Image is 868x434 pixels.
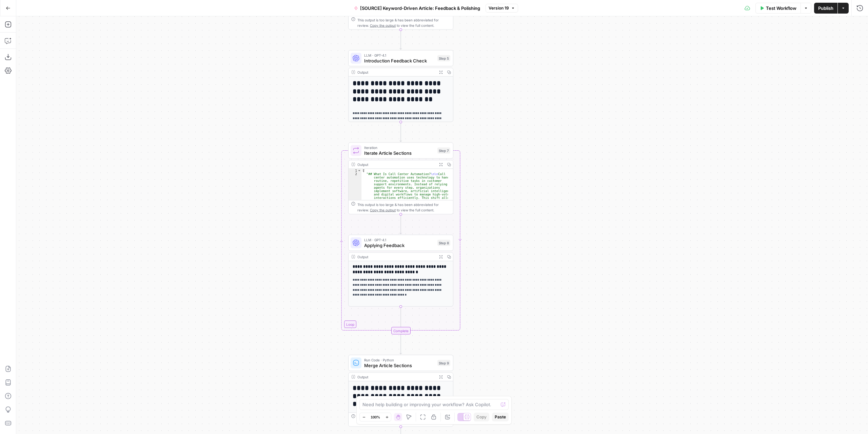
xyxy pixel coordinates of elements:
[437,55,450,61] div: Step 5
[474,413,489,421] button: Copy
[437,360,450,366] div: Step 9
[486,4,518,13] button: Version 19
[349,169,361,172] div: 1
[814,3,837,14] button: Publish
[348,143,453,214] div: LoopIterationIterate Article SectionsStep 7Output[ "## What Is Call Center Automation?\n\nCall ce...
[391,327,411,335] div: Complete
[766,5,796,12] span: Test Workflow
[489,5,509,11] span: Version 19
[495,414,506,420] span: Paste
[492,413,509,421] button: Paste
[364,242,435,249] span: Applying Feedback
[364,357,435,363] span: Run Code · Python
[476,414,487,420] span: Copy
[349,172,361,210] div: 2
[371,414,380,420] span: 100%
[357,70,435,75] div: Output
[357,17,450,28] div: This output is too large & has been abbreviated for review. to view the full content.
[364,145,435,150] span: Iteration
[348,327,453,335] div: Complete
[818,5,833,12] span: Publish
[437,148,450,154] div: Step 7
[364,362,435,369] span: Merge Article Sections
[357,374,435,380] div: Output
[350,3,484,14] button: [SOURCE] Keyword-Driven Article: Feedback & Polishing
[357,169,361,172] span: Toggle code folding, rows 1 through 6
[400,30,402,50] g: Edge from step_4 to step_5
[364,150,435,156] span: Iterate Article Sections
[400,122,402,142] g: Edge from step_5 to step_7
[357,162,435,167] div: Output
[360,5,480,12] span: [SOURCE] Keyword-Driven Article: Feedback & Polishing
[364,57,435,64] span: Introduction Feedback Check
[364,237,435,243] span: LLM · GPT-4.1
[370,23,396,27] span: Copy the output
[437,240,450,246] div: Step 8
[400,214,402,234] g: Edge from step_7 to step_8
[357,202,450,213] div: This output is too large & has been abbreviated for review. to view the full content.
[357,254,435,260] div: Output
[400,334,402,354] g: Edge from step_7-iteration-end to step_9
[364,53,435,58] span: LLM · GPT-4.1
[370,208,396,212] span: Copy the output
[755,3,801,14] button: Test Workflow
